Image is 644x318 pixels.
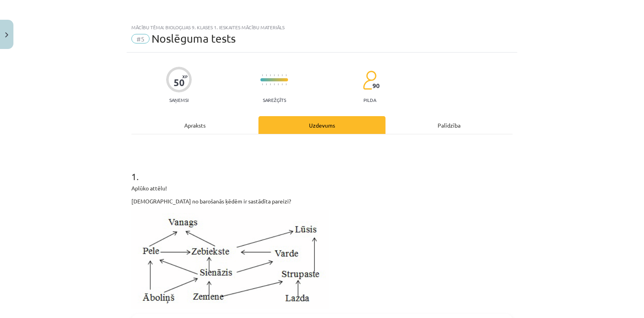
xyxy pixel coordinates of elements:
span: Noslēguma tests [152,32,236,45]
div: Mācību tēma: Bioloģijas 9. klases 1. ieskaites mācību materiāls [131,24,513,30]
img: icon-short-line-57e1e144782c952c97e751825c79c345078a6d821885a25fce030b3d8c18986b.svg [278,74,279,76]
div: Uzdevums [258,116,386,134]
img: icon-short-line-57e1e144782c952c97e751825c79c345078a6d821885a25fce030b3d8c18986b.svg [286,83,286,85]
img: icon-short-line-57e1e144782c952c97e751825c79c345078a6d821885a25fce030b3d8c18986b.svg [282,74,283,76]
h1: 1 . [131,157,513,182]
img: icon-short-line-57e1e144782c952c97e751825c79c345078a6d821885a25fce030b3d8c18986b.svg [270,83,271,85]
img: icon-short-line-57e1e144782c952c97e751825c79c345078a6d821885a25fce030b3d8c18986b.svg [266,83,267,85]
img: icon-short-line-57e1e144782c952c97e751825c79c345078a6d821885a25fce030b3d8c18986b.svg [262,74,263,76]
img: icon-short-line-57e1e144782c952c97e751825c79c345078a6d821885a25fce030b3d8c18986b.svg [262,83,263,85]
p: [DEMOGRAPHIC_DATA] no barošanās ķēdēm ir sastādīta pareizi? [131,197,513,205]
img: icon-short-line-57e1e144782c952c97e751825c79c345078a6d821885a25fce030b3d8c18986b.svg [282,83,283,85]
img: icon-short-line-57e1e144782c952c97e751825c79c345078a6d821885a25fce030b3d8c18986b.svg [278,83,279,85]
p: Aplūko attēlu! [131,184,513,192]
p: Saņemsi [166,97,192,103]
span: #5 [131,34,150,43]
div: 50 [174,77,185,88]
img: icon-short-line-57e1e144782c952c97e751825c79c345078a6d821885a25fce030b3d8c18986b.svg [274,74,275,76]
img: icon-short-line-57e1e144782c952c97e751825c79c345078a6d821885a25fce030b3d8c18986b.svg [270,74,271,76]
div: Apraksts [131,116,258,134]
img: icon-short-line-57e1e144782c952c97e751825c79c345078a6d821885a25fce030b3d8c18986b.svg [274,83,275,85]
img: AD_4nXetxapv7boUcEhhW8o9MRkp62H2vVvgf7l_G5Hq1kjUF1OloMnXYMCY4KIhCUSqJeR4UzDQ3PhUY87xlYRuDV9Rb4IZG... [131,210,329,309]
img: icon-close-lesson-0947bae3869378f0d4975bcd49f059093ad1ed9edebbc8119c70593378902aed.svg [5,32,8,38]
img: icon-short-line-57e1e144782c952c97e751825c79c345078a6d821885a25fce030b3d8c18986b.svg [286,74,286,76]
p: pilda [363,97,376,103]
div: Palīdzība [386,116,513,134]
p: Sarežģīts [263,97,286,103]
span: 90 [373,82,380,89]
img: icon-short-line-57e1e144782c952c97e751825c79c345078a6d821885a25fce030b3d8c18986b.svg [266,74,267,76]
span: XP [182,74,187,79]
img: students-c634bb4e5e11cddfef0936a35e636f08e4e9abd3cc4e673bd6f9a4125e45ecb1.svg [363,70,376,90]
